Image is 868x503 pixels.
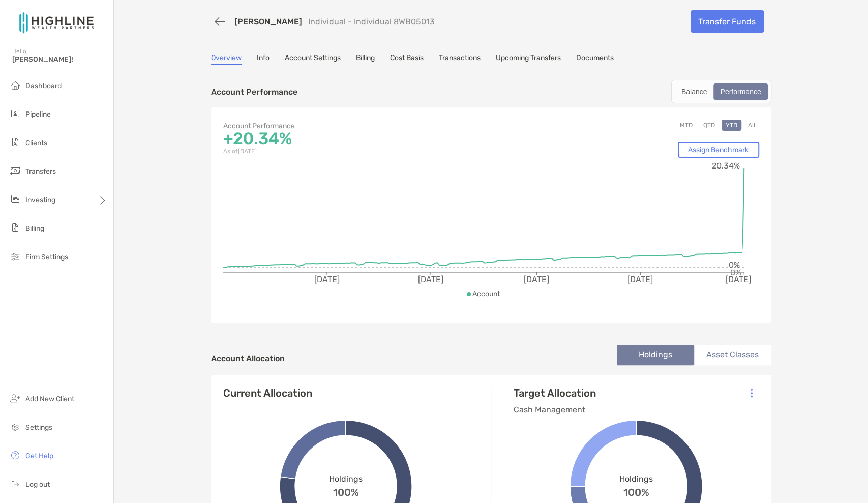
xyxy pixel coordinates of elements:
a: Info [257,53,270,65]
a: Assign Benchmark [678,142,759,158]
a: Account Settings [285,53,341,65]
a: Billing [356,53,375,65]
img: settings icon [9,421,21,433]
tspan: [DATE] [524,274,549,284]
button: MTD [676,120,697,131]
span: 100% [623,484,649,498]
button: QTD [699,120,719,131]
p: Account [472,288,500,300]
span: Log out [25,480,50,489]
div: Performance [714,85,766,99]
img: dashboard icon [9,79,21,91]
span: [PERSON_NAME]! [12,55,107,64]
a: [PERSON_NAME] [234,17,302,26]
img: firm-settings icon [9,250,21,262]
img: logout icon [9,478,21,490]
span: Settings [25,423,52,432]
h4: Account Allocation [211,354,285,364]
p: Cash Management [514,403,596,416]
p: Individual - Individual 8WB05013 [308,17,435,26]
img: Zoe Logo [12,4,101,41]
div: Balance [676,85,713,99]
img: transfers icon [9,164,21,177]
a: Upcoming Transfers [496,53,561,65]
tspan: [DATE] [726,274,751,284]
img: billing icon [9,221,21,234]
span: Holdings [619,474,653,484]
img: add_new_client icon [9,392,21,404]
a: Documents [576,53,614,65]
tspan: [DATE] [627,274,653,284]
p: As of [DATE] [223,145,491,158]
h4: Target Allocation [514,387,596,399]
span: Clients [25,138,47,147]
span: Pipeline [25,110,51,119]
a: Overview [211,53,242,65]
li: Holdings [617,345,694,365]
a: Cost Basis [390,53,424,65]
img: pipeline icon [9,107,21,120]
p: +20.34% [223,132,491,145]
tspan: [DATE] [314,274,339,284]
button: All [744,120,759,131]
span: Add New Client [25,395,74,403]
h4: Current Allocation [223,387,312,399]
p: Account Performance [223,120,491,132]
tspan: 0% [729,260,740,270]
tspan: 0% [730,268,741,277]
img: get-help icon [9,449,21,461]
div: segmented control [671,80,771,103]
img: investing icon [9,193,21,205]
span: Investing [25,195,55,204]
span: Firm Settings [25,253,68,261]
span: Holdings [329,474,363,484]
span: Dashboard [25,81,62,90]
tspan: [DATE] [417,274,443,284]
tspan: 20.34% [712,161,740,171]
img: clients icon [9,136,21,148]
a: Transfer Funds [691,10,764,33]
li: Asset Classes [694,345,771,365]
span: 100% [333,484,359,498]
span: Transfers [25,167,56,176]
span: Get Help [25,452,53,460]
span: Billing [25,224,44,233]
button: YTD [722,120,741,131]
img: Icon List Menu [751,388,753,398]
p: Account Performance [211,86,297,98]
a: Transactions [439,53,481,65]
